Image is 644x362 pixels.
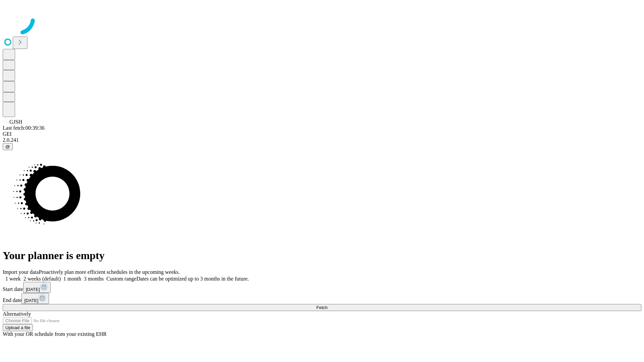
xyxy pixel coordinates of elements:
[3,304,641,311] button: Fetch
[39,269,180,275] span: Proactively plan more efficient schedules in the upcoming weeks.
[3,125,45,131] span: Last fetch: 00:39:36
[106,276,136,282] span: Custom range
[63,276,81,282] span: 1 month
[3,293,641,304] div: End date
[3,311,31,317] span: Alternatively
[23,276,61,282] span: 2 weeks (default)
[3,324,33,331] button: Upload a file
[5,144,10,149] span: @
[3,269,39,275] span: Import your data
[3,331,107,337] span: With your OR schedule from your existing EHR
[5,276,21,282] span: 1 week
[9,119,22,125] span: GJSH
[21,293,49,304] button: [DATE]
[3,249,641,262] h1: Your planner is empty
[316,305,327,310] span: Fetch
[24,298,38,303] span: [DATE]
[3,143,13,150] button: @
[3,131,641,137] div: GEI
[84,276,104,282] span: 3 months
[137,276,249,282] span: Dates can be optimized up to 3 months in the future.
[3,137,641,143] div: 2.0.241
[3,282,641,293] div: Start date
[23,282,51,293] button: [DATE]
[26,287,40,292] span: [DATE]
